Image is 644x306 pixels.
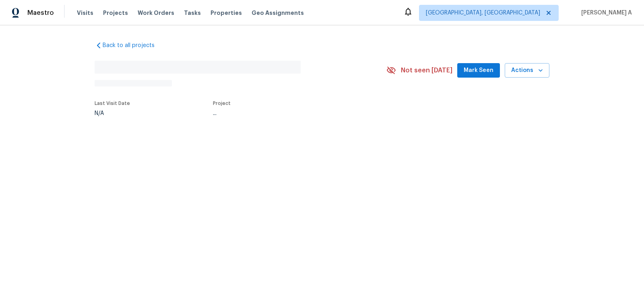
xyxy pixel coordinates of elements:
span: [GEOGRAPHIC_DATA], [GEOGRAPHIC_DATA] [426,9,540,17]
span: Mark Seen [464,66,493,76]
a: Back to all projects [95,41,172,49]
span: Geo Assignments [252,9,304,17]
span: Maestro [27,9,54,17]
span: Tasks [184,10,201,16]
span: Projects [103,9,128,17]
span: Work Orders [138,9,174,17]
span: [PERSON_NAME] A [578,9,632,17]
span: Actions [511,66,543,76]
span: Last Visit Date [95,101,130,106]
div: N/A [95,111,130,116]
button: Actions [505,63,549,78]
span: Properties [211,9,242,17]
div: ... [213,111,367,116]
span: Project [213,101,231,106]
button: Mark Seen [457,63,500,78]
span: Visits [77,9,93,17]
span: Not seen [DATE] [401,66,452,74]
